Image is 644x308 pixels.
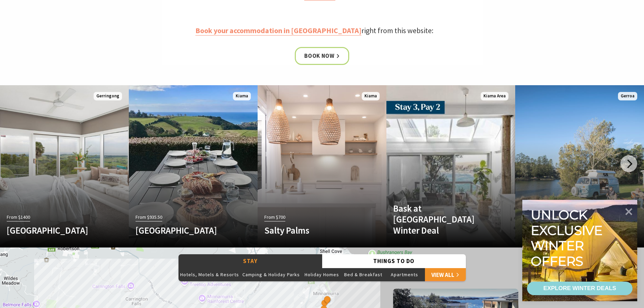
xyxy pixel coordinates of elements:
[618,92,637,100] span: Gerroa
[342,268,384,281] button: Bed & Breakfast
[425,268,466,281] a: View All
[393,203,489,236] h4: Bask at [GEOGRAPHIC_DATA] Winter Deal
[178,254,322,268] button: Stay
[515,85,644,247] a: Book Now [GEOGRAPHIC_DATA] Gerroa
[241,268,302,281] button: Camping & Holiday Parks
[384,268,425,281] button: Apartments
[522,225,618,236] h4: [GEOGRAPHIC_DATA]
[94,92,122,100] span: Gerringong
[386,85,515,247] a: Another Image Used Bask at [GEOGRAPHIC_DATA] Winter Deal Kiama Area
[233,92,251,100] span: Kiama
[136,225,232,236] h4: [GEOGRAPHIC_DATA]
[362,92,380,100] span: Kiama
[302,268,342,281] button: Holiday Homes
[322,254,466,268] button: Things To Do
[543,282,616,295] div: EXPLORE WINTER DEALS
[129,85,258,247] a: From $935.50 [GEOGRAPHIC_DATA] Kiama
[295,47,349,65] a: Book now
[323,295,332,304] button: See detail about Johnson Street Beach House
[527,282,633,295] a: EXPLORE WINTER DEALS
[195,25,449,37] p: right from this website:
[7,225,103,236] h4: [GEOGRAPHIC_DATA]
[481,92,508,100] span: Kiama Area
[178,268,241,281] button: Hotels, Motels & Resorts
[531,207,605,269] div: Unlock exclusive winter offers
[7,213,30,221] span: From $1400
[264,213,285,221] span: From $700
[258,85,386,247] a: From $700 Salty Palms Kiama
[264,225,360,236] h4: Salty Palms
[195,26,361,35] a: Book your accommodation in [GEOGRAPHIC_DATA]
[136,213,162,221] span: From $935.50
[522,214,547,221] span: Book Now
